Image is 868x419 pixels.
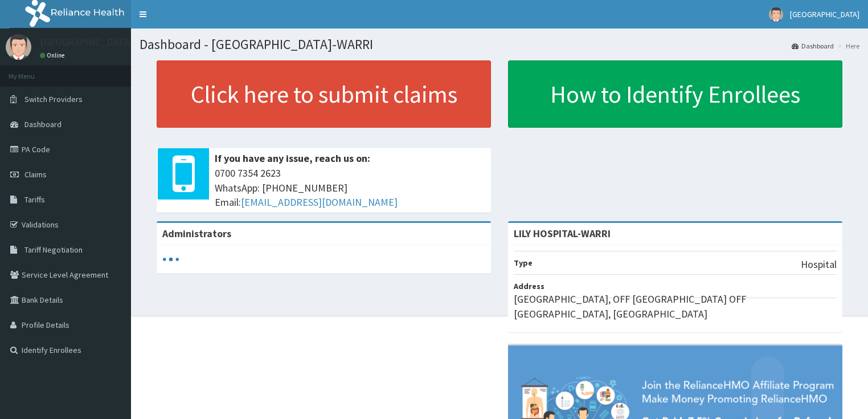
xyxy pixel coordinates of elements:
[514,281,544,291] b: Address
[157,60,491,128] a: Click here to submit claims
[241,196,398,209] a: [EMAIL_ADDRESS][DOMAIN_NAME]
[215,166,485,210] span: 0700 7354 2623 WhatsApp: [PHONE_NUMBER] Email:
[514,227,611,240] strong: LILY HOSPITAL-WARRI
[162,227,231,240] b: Administrators
[24,245,83,255] span: Tariff Negotiation
[24,94,83,104] span: Switch Providers
[790,9,859,19] span: [GEOGRAPHIC_DATA]
[40,37,134,47] p: [GEOGRAPHIC_DATA]
[801,257,837,272] p: Hospital
[40,51,67,59] a: Online
[835,41,859,51] li: Here
[508,60,842,128] a: How to Identify Enrollees
[514,292,837,321] p: [GEOGRAPHIC_DATA], OFF [GEOGRAPHIC_DATA] OFF [GEOGRAPHIC_DATA], [GEOGRAPHIC_DATA]
[162,251,179,268] svg: audio-loading
[792,41,834,51] a: Dashboard
[24,119,62,129] span: Dashboard
[140,37,859,52] h1: Dashboard - [GEOGRAPHIC_DATA]-WARRI
[215,152,370,165] b: If you have any issue, reach us on:
[24,169,47,180] span: Claims
[6,34,31,60] img: User Image
[24,194,45,205] span: Tariffs
[769,7,783,22] img: User Image
[514,258,533,268] b: Type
